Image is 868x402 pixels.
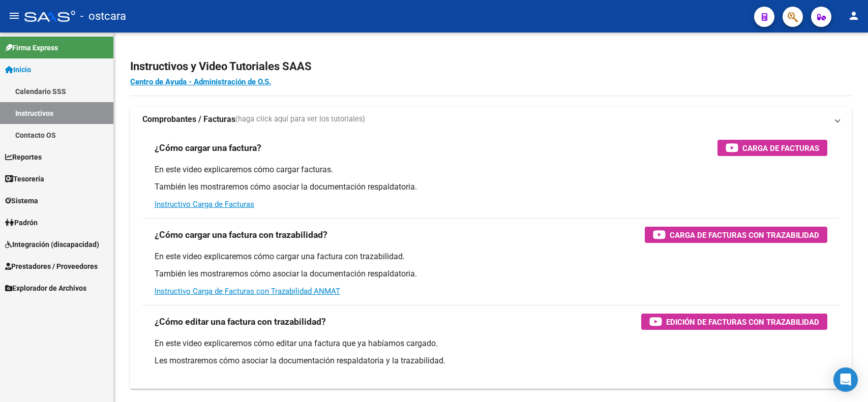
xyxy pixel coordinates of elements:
[641,314,827,330] button: Edición de Facturas con Trazabilidad
[130,107,852,132] mat-expansion-panel-header: Comprobantes / Facturas(haga click aquí para ver los tutoriales)
[5,239,99,250] span: Integración (discapacidad)
[155,141,261,155] h3: ¿Cómo cargar una factura?
[666,316,819,328] span: Edición de Facturas con Trazabilidad
[80,5,126,27] span: - ostcara
[130,77,271,86] a: Centro de Ayuda - Administración de O.S.
[155,251,827,262] p: En este video explicaremos cómo cargar una factura con trazabilidad.
[5,173,44,184] span: Tesorería
[5,64,31,75] span: Inicio
[155,228,327,242] h3: ¿Cómo cargar una factura con trazabilidad?
[5,151,42,163] span: Reportes
[155,181,827,193] p: También les mostraremos cómo asociar la documentación respaldatoria.
[155,315,326,329] h3: ¿Cómo editar una factura con trazabilidad?
[717,140,827,156] button: Carga de Facturas
[155,164,827,175] p: En este video explicaremos cómo cargar facturas.
[235,114,365,125] span: (haga click aquí para ver los tutoriales)
[130,132,852,389] div: Comprobantes / Facturas(haga click aquí para ver los tutoriales)
[5,42,58,53] span: Firma Express
[5,283,86,294] span: Explorador de Archivos
[848,10,860,22] mat-icon: person
[5,217,38,228] span: Padrón
[5,195,38,206] span: Sistema
[155,338,827,349] p: En este video explicaremos cómo editar una factura que ya habíamos cargado.
[142,114,235,125] strong: Comprobantes / Facturas
[670,229,819,241] span: Carga de Facturas con Trazabilidad
[833,367,858,392] div: Open Intercom Messenger
[8,10,20,22] mat-icon: menu
[155,355,827,366] p: Les mostraremos cómo asociar la documentación respaldatoria y la trazabilidad.
[155,287,340,296] a: Instructivo Carga de Facturas con Trazabilidad ANMAT
[130,57,852,76] h2: Instructivos y Video Tutoriales SAAS
[155,268,827,280] p: También les mostraremos cómo asociar la documentación respaldatoria.
[5,261,98,272] span: Prestadores / Proveedores
[155,200,254,209] a: Instructivo Carga de Facturas
[645,227,827,243] button: Carga de Facturas con Trazabilidad
[742,142,819,154] span: Carga de Facturas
